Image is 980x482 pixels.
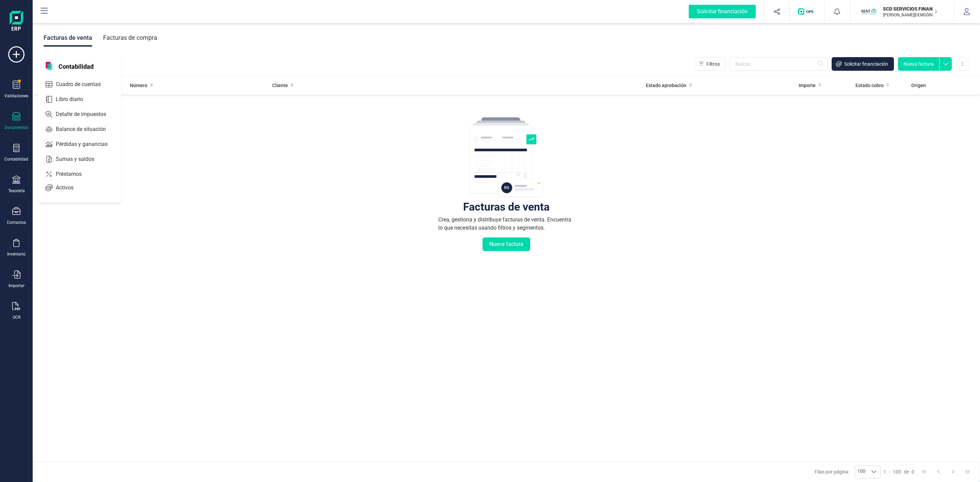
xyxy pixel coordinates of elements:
span: Importe [799,82,816,89]
div: Contactos [7,220,26,225]
button: Solicitar financiación [832,57,894,71]
span: Activos [53,184,86,192]
img: Logo Finanedi [10,11,23,33]
p: [PERSON_NAME][DEMOGRAPHIC_DATA][DEMOGRAPHIC_DATA] [883,12,937,18]
span: Estado cobro [855,82,884,89]
button: Logo de OPS [794,1,820,22]
span: 1 [883,468,886,475]
div: Solicitar financiación [689,5,756,18]
div: - [883,468,914,475]
div: Crea, gestiona y distribuye facturas de venta. Encuentra lo que necesitas usando filtros y segmen... [438,216,574,232]
span: Cliente [272,82,288,89]
div: Importar [9,283,24,288]
span: Origen [911,82,926,89]
span: Sumas y saldos [53,155,107,163]
button: Filtros [695,57,725,71]
div: Contabilidad [4,156,28,162]
button: Solicitar financiación [681,1,764,22]
div: Facturas de venta [44,29,92,47]
img: Logo de OPS [798,8,816,15]
span: Solicitar financiación [844,61,888,67]
button: First Page [918,465,931,478]
span: 0 [912,468,914,475]
div: Tesorería [8,188,25,194]
span: Filtros [706,61,720,67]
div: OCR [13,315,20,320]
span: Balance de situación [53,125,118,133]
button: SCSCD SERVICIOS FINANCIEROS SL[PERSON_NAME][DEMOGRAPHIC_DATA][DEMOGRAPHIC_DATA] [859,1,946,22]
div: Inventario [7,251,26,257]
span: Número [130,82,147,89]
span: Cuadro de cuentas [53,80,113,88]
div: Validaciones [4,93,28,99]
button: Nueva factura [483,237,530,251]
span: Préstamos [53,170,94,178]
div: Facturas de venta [463,203,550,210]
span: de [904,468,909,475]
div: Facturas de compra [103,29,157,47]
button: Previous Page [932,465,945,478]
p: SCD SERVICIOS FINANCIEROS SL [883,5,937,12]
span: Libro diario [53,95,95,103]
span: Detalle de impuestos [53,110,118,118]
div: Documentos [5,125,28,130]
span: Contabilidad [54,62,98,70]
button: Nueva factura [898,57,939,71]
button: Next Page [947,465,960,478]
div: Filas por página: [815,465,881,478]
input: Buscar... [730,57,828,71]
img: img-empty-table.svg [469,116,544,198]
span: Pérdidas y ganancias [53,140,120,148]
span: 100 [855,466,867,478]
img: SC [861,4,876,19]
span: 100 [893,468,901,475]
span: Estado aprobación [646,82,686,89]
button: Last Page [961,465,974,478]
